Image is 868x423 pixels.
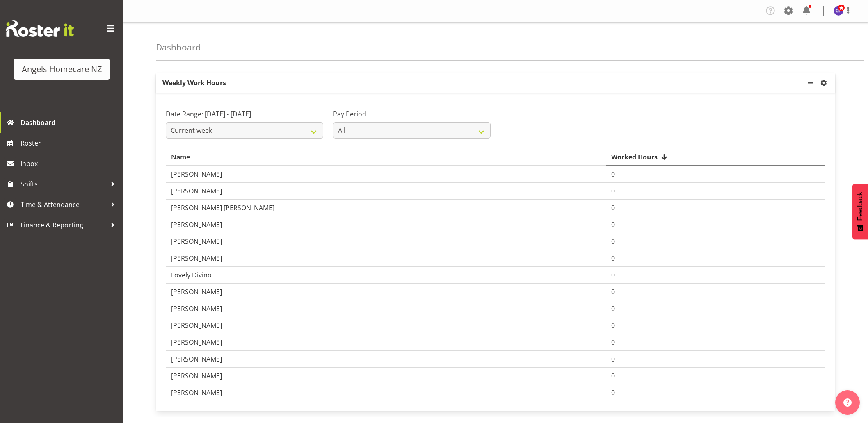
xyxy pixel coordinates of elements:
td: [PERSON_NAME] [166,384,606,401]
span: 0 [611,254,615,263]
span: Worked Hours [611,152,658,162]
a: minimize [806,73,819,93]
span: Feedback [857,192,864,221]
span: Shifts [21,178,107,190]
td: [PERSON_NAME] [166,183,606,200]
span: 0 [611,220,615,229]
td: [PERSON_NAME] [166,216,606,233]
span: 0 [611,271,615,280]
p: Weekly Work Hours [156,73,806,93]
td: [PERSON_NAME] [166,351,606,368]
span: 0 [611,321,615,330]
label: Pay Period [333,109,491,119]
a: settings [819,78,832,88]
td: [PERSON_NAME] [PERSON_NAME] [166,200,606,216]
span: 0 [611,371,615,380]
td: [PERSON_NAME] [166,284,606,300]
td: [PERSON_NAME] [166,250,606,267]
span: 0 [611,355,615,364]
img: connie-paul11936.jpg [834,6,843,16]
td: [PERSON_NAME] [166,317,606,334]
td: [PERSON_NAME] [166,300,606,317]
span: Name [171,152,190,162]
span: 0 [611,237,615,246]
span: 0 [611,304,615,313]
span: 0 [611,186,615,196]
img: Rosterit website logo [6,20,74,37]
span: 0 [611,203,615,212]
span: 0 [611,170,615,179]
td: [PERSON_NAME] [166,334,606,351]
span: 0 [611,388,615,397]
td: [PERSON_NAME] [166,233,606,250]
h4: Dashboard [156,43,201,52]
label: Date Range: [DATE] - [DATE] [166,109,323,119]
span: 0 [611,338,615,347]
div: Angels Homecare NZ [22,63,102,75]
span: Roster [21,137,119,149]
td: [PERSON_NAME] [166,166,606,183]
span: Dashboard [21,116,119,129]
span: Inbox [21,157,119,170]
span: Time & Attendance [21,198,107,211]
td: [PERSON_NAME] [166,368,606,384]
span: Finance & Reporting [21,219,107,231]
img: help-xxl-2.png [843,398,852,407]
span: 0 [611,287,615,296]
button: Feedback - Show survey [852,184,868,239]
td: Lovely Divino [166,267,606,284]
